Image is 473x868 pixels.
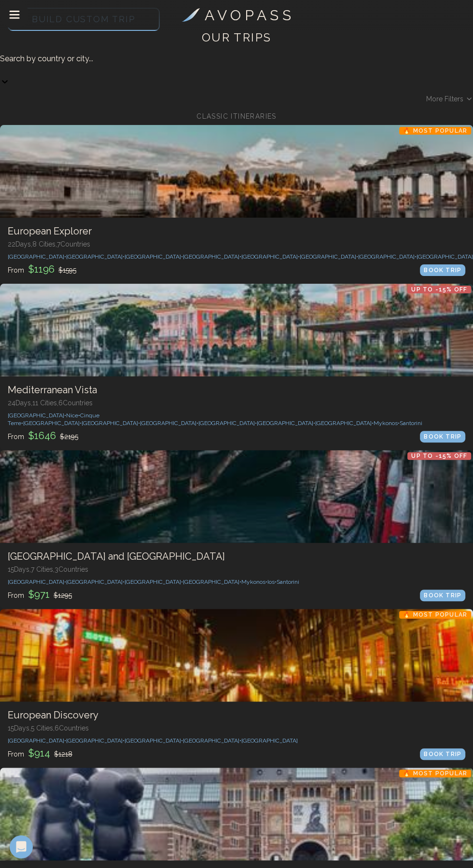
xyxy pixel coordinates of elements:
[241,737,298,744] span: [GEOGRAPHIC_DATA]
[66,579,125,585] span: [GEOGRAPHIC_DATA] •
[420,264,465,276] div: BOOK TRIP
[125,737,183,744] span: [GEOGRAPHIC_DATA] •
[26,747,52,759] span: $ 914
[420,431,465,442] div: BOOK TRIP
[82,420,140,427] span: [GEOGRAPHIC_DATA] •
[125,253,183,260] span: [GEOGRAPHIC_DATA] •
[8,579,66,585] span: [GEOGRAPHIC_DATA] •
[417,253,473,260] span: [GEOGRAPHIC_DATA]
[399,611,471,619] p: 🔥 Most Popular
[8,8,160,31] button: Build Custom Trip
[54,750,72,758] span: $ 1218
[8,429,78,442] p: From
[358,253,417,260] span: [GEOGRAPHIC_DATA] •
[8,588,72,601] p: From
[315,420,374,427] span: [GEOGRAPHIC_DATA] •
[420,590,465,601] div: BOOK TRIP
[8,565,465,574] p: 15 Days, 7 Cities, 3 Countr ies
[10,835,33,858] div: Open Intercom Messenger
[140,420,198,427] span: [GEOGRAPHIC_DATA] •
[300,253,358,260] span: [GEOGRAPHIC_DATA] •
[241,579,267,585] span: Mykonos •
[241,253,300,260] span: [GEOGRAPHIC_DATA] •
[8,412,66,419] span: [GEOGRAPHIC_DATA] •
[8,253,66,260] span: [GEOGRAPHIC_DATA] •
[26,430,58,441] span: $ 1646
[267,579,277,585] span: Ios •
[182,4,291,26] a: A V O P A S S
[8,225,465,237] h3: European Explorer
[8,746,72,760] p: From
[23,420,82,427] span: [GEOGRAPHIC_DATA] •
[183,253,241,260] span: [GEOGRAPHIC_DATA] •
[198,420,257,427] span: [GEOGRAPHIC_DATA] •
[8,239,465,249] p: 22 Days, 8 Cities, 7 Countr ies
[2,3,27,28] button: Drawer Menu
[183,579,241,585] span: [GEOGRAPHIC_DATA] •
[205,4,291,26] h3: A V O P A S S
[182,8,200,22] img: Voyista Logo
[426,94,463,104] span: More Filters
[8,398,465,408] p: 24 Days, 11 Cities, 6 Countr ies
[60,433,78,441] span: $ 2195
[54,592,72,599] span: $ 1295
[8,723,465,733] p: 15 Days, 5 Cities, 6 Countr ies
[8,384,465,396] h3: Mediterranean Vista
[26,263,56,275] span: $ 1196
[374,420,400,427] span: Mykonos •
[8,737,66,744] span: [GEOGRAPHIC_DATA] •
[399,770,471,777] p: 🔥 Most Popular
[399,127,471,135] p: 🔥 Most Popular
[8,709,465,721] h3: European Discovery
[183,737,241,744] span: [GEOGRAPHIC_DATA] •
[26,589,52,600] span: $ 971
[8,551,465,563] h3: [GEOGRAPHIC_DATA] and [GEOGRAPHIC_DATA]
[125,579,183,585] span: [GEOGRAPHIC_DATA] •
[407,452,471,460] p: Up to -15% OFF
[407,286,471,293] p: Up to -15% OFF
[420,748,465,760] div: BOOK TRIP
[277,579,299,585] span: Santorini
[66,253,125,260] span: [GEOGRAPHIC_DATA] •
[8,262,76,276] p: From
[257,420,315,427] span: [GEOGRAPHIC_DATA] •
[58,266,76,274] span: $ 1595
[66,737,125,744] span: [GEOGRAPHIC_DATA] •
[66,412,80,419] span: Nice •
[400,420,422,427] span: Santorini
